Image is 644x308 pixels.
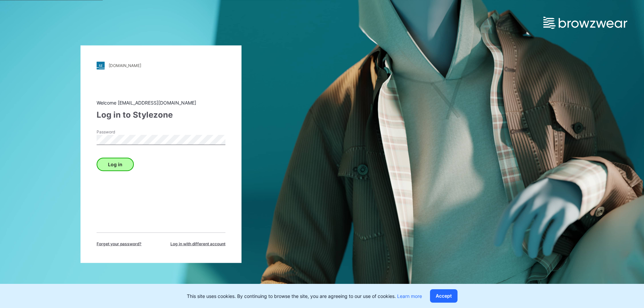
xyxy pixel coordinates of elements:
[97,241,142,247] span: Forget your password?
[97,158,134,171] button: Log in
[430,289,458,303] button: Accept
[97,129,144,135] label: Password
[109,63,141,68] div: [DOMAIN_NAME]
[97,61,105,69] img: stylezone-logo.562084cfcfab977791bfbf7441f1a819.svg
[97,109,225,121] div: Log in to Stylezone
[187,293,422,300] p: This site uses cookies. By continuing to browse the site, you are agreeing to our use of cookies.
[397,293,422,299] a: Learn more
[97,61,225,69] a: [DOMAIN_NAME]
[97,99,225,106] div: Welcome [EMAIL_ADDRESS][DOMAIN_NAME]
[543,17,627,29] img: browzwear-logo.e42bd6dac1945053ebaf764b6aa21510.svg
[170,241,225,247] span: Log in with different account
